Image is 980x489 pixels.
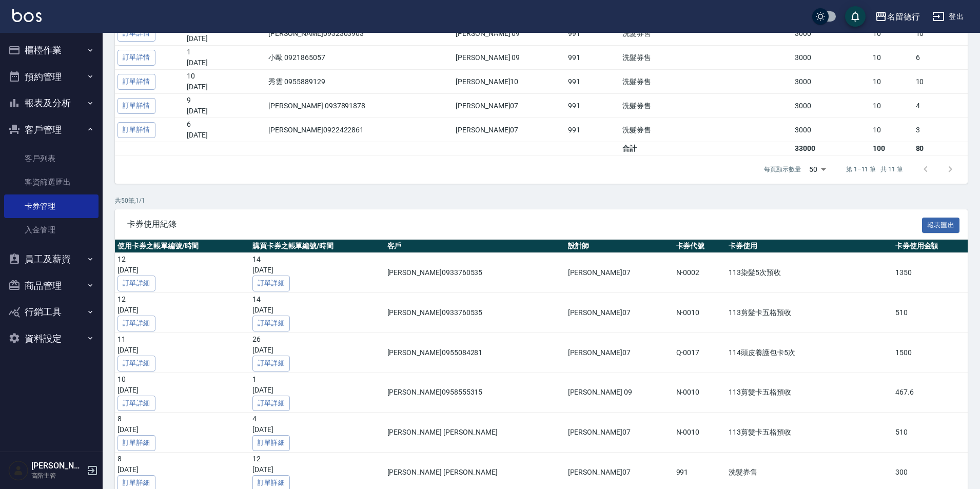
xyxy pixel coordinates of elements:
[250,253,385,293] td: 14
[922,218,960,233] button: 報表匯出
[252,305,382,316] p: [DATE]
[674,240,727,253] th: 卡券代號
[252,424,382,435] p: [DATE]
[187,106,263,116] p: [DATE]
[674,373,727,413] td: N-0010
[117,385,247,396] p: [DATE]
[385,413,565,453] td: [PERSON_NAME] [PERSON_NAME]
[117,424,247,435] p: [DATE]
[726,293,893,333] td: 113剪髮卡五格預收
[187,57,263,68] p: [DATE]
[620,118,792,142] td: 洗髮券售
[184,70,266,94] td: 10
[250,413,385,453] td: 4
[870,70,913,94] td: 10
[565,293,674,333] td: [PERSON_NAME]07
[565,413,674,453] td: [PERSON_NAME]07
[453,70,565,94] td: [PERSON_NAME]10
[117,435,155,451] a: 訂單詳細
[250,293,385,333] td: 14
[870,118,913,142] td: 10
[115,293,250,333] td: 12
[31,461,84,471] h5: [PERSON_NAME]
[385,253,565,293] td: [PERSON_NAME]0933760535
[565,253,674,293] td: [PERSON_NAME]07
[893,332,968,373] td: 1500
[846,165,903,174] p: 第 1–11 筆 共 11 筆
[4,170,99,194] a: 客資篩選匯出
[453,118,565,142] td: [PERSON_NAME]07
[913,142,968,155] td: 80
[252,385,382,396] p: [DATE]
[913,118,968,142] td: 3
[31,471,84,480] p: 高階主管
[871,6,924,27] button: 名留德行
[385,373,565,413] td: [PERSON_NAME]0958555315
[252,356,290,371] a: 訂單詳細
[117,122,155,138] a: 訂單詳情
[252,435,290,451] a: 訂單詳細
[252,316,290,331] a: 訂單詳細
[187,33,263,44] p: [DATE]
[250,240,385,253] th: 購買卡券之帳單編號/時間
[870,94,913,118] td: 10
[726,240,893,253] th: 卡券使用
[565,94,620,118] td: 991
[115,332,250,373] td: 11
[117,345,247,356] p: [DATE]
[266,22,453,46] td: [PERSON_NAME]0932303903
[674,413,727,453] td: N-0010
[4,272,99,299] button: 商品管理
[115,240,250,253] th: 使用卡券之帳單編號/時間
[565,118,620,142] td: 991
[385,332,565,373] td: [PERSON_NAME]0955084281
[115,413,250,453] td: 8
[792,22,870,46] td: 3000
[4,90,99,116] button: 報表及分析
[4,325,99,352] button: 資料設定
[117,464,247,475] p: [DATE]
[726,413,893,453] td: 113剪髮卡五格預收
[115,253,250,293] td: 12
[184,94,266,118] td: 9
[252,345,382,356] p: [DATE]
[117,276,155,291] a: 訂單詳細
[893,413,968,453] td: 510
[4,147,99,170] a: 客戶列表
[565,22,620,46] td: 991
[893,240,968,253] th: 卡券使用金額
[250,373,385,413] td: 1
[117,265,247,276] p: [DATE]
[385,293,565,333] td: [PERSON_NAME]0933760535
[453,94,565,118] td: [PERSON_NAME]07
[117,396,155,412] a: 訂單詳細
[887,10,920,23] div: 名留德行
[252,276,290,291] a: 訂單詳細
[385,240,565,253] th: 客戶
[726,373,893,413] td: 113剪髮卡五格預收
[565,46,620,70] td: 991
[252,464,382,475] p: [DATE]
[845,6,866,27] button: save
[453,46,565,70] td: [PERSON_NAME] 09
[674,332,727,373] td: Q-0017
[4,299,99,325] button: 行銷工具
[922,220,960,229] a: 報表匯出
[117,98,155,114] a: 訂單詳情
[792,118,870,142] td: 3000
[674,293,727,333] td: N-0010
[127,219,922,229] span: 卡券使用紀錄
[187,82,263,92] p: [DATE]
[913,22,968,46] td: 10
[117,305,247,316] p: [DATE]
[117,74,155,90] a: 訂單詳情
[184,22,266,46] td: 1
[266,70,453,94] td: 秀雲 0955889129
[184,46,266,70] td: 1
[117,50,155,66] a: 訂單詳情
[620,70,792,94] td: 洗髮券售
[4,37,99,64] button: 櫃檯作業
[4,64,99,90] button: 預約管理
[184,118,266,142] td: 6
[565,373,674,413] td: [PERSON_NAME] 09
